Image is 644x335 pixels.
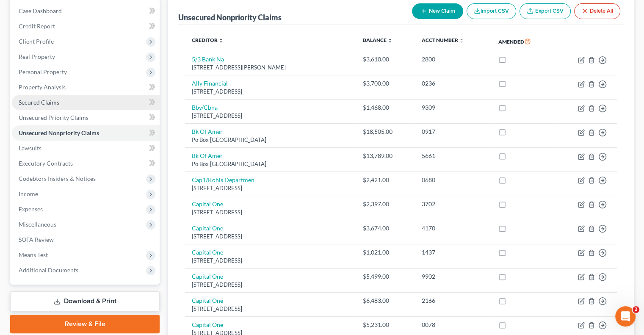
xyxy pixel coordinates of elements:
div: 0917 [422,127,484,136]
a: Creditor unfold_more [192,37,224,43]
span: Unsecured Nonpriority Claims [19,129,99,136]
a: SOFA Review [12,232,160,247]
i: unfold_more [459,38,464,43]
a: Capital One [192,321,223,328]
span: Unsecured Priority Claims [19,114,88,121]
div: Unsecured Nonpriority Claims [178,12,282,22]
div: $1,021.00 [363,248,408,257]
span: Client Profile [19,38,54,45]
a: Ally Financial [192,80,228,87]
a: Unsecured Nonpriority Claims [12,125,160,141]
div: $3,674.00 [363,224,408,233]
div: [STREET_ADDRESS] [192,233,349,241]
button: New Claim [412,3,463,19]
div: 2166 [422,296,484,305]
a: Lawsuits [12,141,160,156]
div: 9902 [422,272,484,281]
div: [STREET_ADDRESS][PERSON_NAME] [192,64,349,72]
a: 5/3 Bank Na [192,55,224,63]
span: Executory Contracts [19,160,73,167]
div: 1437 [422,248,484,257]
a: Capital One [192,200,223,208]
div: [STREET_ADDRESS] [192,305,349,313]
th: Amended [491,32,554,51]
span: SOFA Review [19,236,54,243]
div: [STREET_ADDRESS] [192,257,349,265]
div: Po Box [GEOGRAPHIC_DATA] [192,136,349,144]
button: Import CSV [467,3,516,19]
span: Secured Claims [19,99,59,106]
div: Po Box [GEOGRAPHIC_DATA] [192,160,349,168]
a: Case Dashboard [12,3,160,19]
a: Export CSV [520,3,571,19]
span: Codebtors Insiders & Notices [19,175,96,182]
span: Lawsuits [19,144,41,152]
span: Miscellaneous [19,221,56,228]
div: [STREET_ADDRESS] [192,208,349,216]
a: Capital One [192,273,223,280]
button: Delete All [574,3,620,19]
i: unfold_more [387,38,392,43]
div: $13,789.00 [363,152,408,160]
i: unfold_more [218,38,224,43]
a: Bby/Cbna [192,104,218,111]
div: 9309 [422,103,484,112]
span: Case Dashboard [19,7,62,14]
div: $2,421.00 [363,176,408,184]
span: Income [19,190,38,197]
a: Balance unfold_more [363,37,392,43]
a: Review & File [10,315,160,333]
div: 0680 [422,176,484,184]
iframe: Intercom live chat [615,306,636,327]
span: Personal Property [19,68,67,75]
a: Download & Print [10,291,160,311]
span: Means Test [19,251,48,258]
span: Real Property [19,53,55,60]
span: Credit Report [19,22,55,30]
div: $1,468.00 [363,103,408,112]
a: Property Analysis [12,80,160,95]
a: Secured Claims [12,95,160,110]
a: Capital One [192,297,223,304]
span: Additional Documents [19,266,78,274]
div: $6,483.00 [363,296,408,305]
a: Cap1/Kohls Departmen [192,176,254,183]
div: [STREET_ADDRESS] [192,88,349,96]
div: [STREET_ADDRESS] [192,184,349,192]
span: Property Analysis [19,83,66,91]
div: 5661 [422,152,484,160]
div: $2,397.00 [363,200,408,208]
a: Acct Number unfold_more [422,37,464,43]
div: $5,231.00 [363,321,408,329]
div: 4170 [422,224,484,233]
a: Capital One [192,249,223,256]
div: $3,610.00 [363,55,408,64]
a: Executory Contracts [12,156,160,171]
div: [STREET_ADDRESS] [192,281,349,289]
div: 0236 [422,79,484,88]
div: 3702 [422,200,484,208]
div: 2800 [422,55,484,64]
span: 2 [633,306,639,313]
div: $3,700.00 [363,79,408,88]
a: Bk Of Amer [192,152,223,159]
a: Credit Report [12,19,160,34]
a: Capital One [192,224,223,232]
div: 0078 [422,321,484,329]
a: Unsecured Priority Claims [12,110,160,125]
a: Bk Of Amer [192,128,223,135]
div: $18,505.00 [363,127,408,136]
span: Expenses [19,205,43,213]
div: [STREET_ADDRESS] [192,112,349,120]
div: $5,499.00 [363,272,408,281]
